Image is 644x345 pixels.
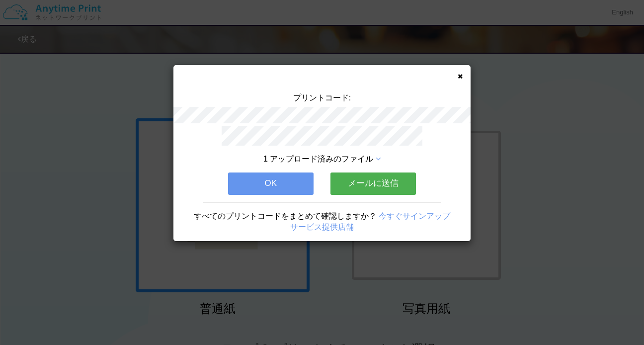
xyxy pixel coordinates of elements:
[330,172,416,194] button: メールに送信
[293,93,351,102] span: プリントコード:
[194,212,377,220] span: すべてのプリントコードをまとめて確認しますか？
[379,212,450,220] a: 今すぐサインアップ
[263,155,373,163] span: 1 アップロード済みのファイル
[290,223,354,231] a: サービス提供店舗
[228,172,314,194] button: OK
